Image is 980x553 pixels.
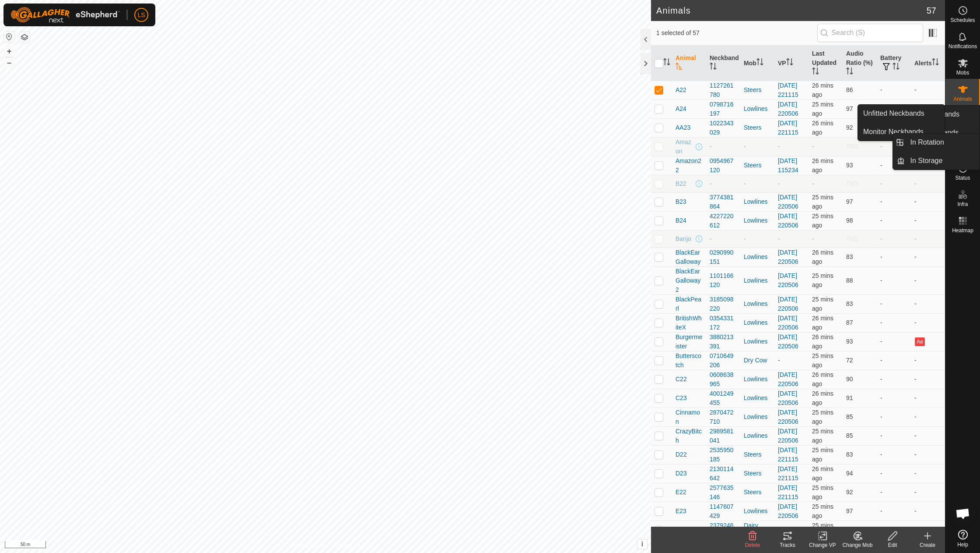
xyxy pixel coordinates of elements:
[778,333,798,350] a: [DATE] 220506
[744,488,771,497] div: Steers
[744,356,771,365] div: Dry Cow
[778,249,798,265] a: [DATE] 220506
[778,315,798,331] a: [DATE] 220506
[927,4,936,17] span: 57
[778,503,798,519] a: [DATE] 220506
[637,539,647,549] button: i
[846,489,853,496] span: 92
[786,60,793,67] p-sorticon: Activate to sort
[846,86,853,93] span: 86
[744,161,771,170] div: Steers
[778,120,798,136] a: [DATE] 221115
[778,447,798,463] a: [DATE] 221115
[911,81,945,99] td: -
[915,337,924,346] button: Ae
[710,389,737,408] div: 4001249455
[812,447,833,463] span: 4 Sep 2025 at 7:32 pm
[893,152,980,170] li: In Storage
[955,175,970,181] span: Status
[846,338,853,345] span: 93
[675,64,682,71] p-sorticon: Activate to sort
[846,319,853,326] span: 87
[846,235,858,242] span: TBD
[744,276,771,285] div: Lowlines
[778,213,798,229] a: [DATE] 220506
[877,266,911,294] td: -
[4,57,14,68] button: –
[846,507,853,514] span: 97
[675,179,686,188] span: B22
[953,96,972,102] span: Animals
[19,32,30,43] button: Map Layers
[877,46,911,81] th: Battery
[710,119,737,137] div: 1022343029
[744,123,771,132] div: Steers
[846,376,853,383] span: 90
[710,464,737,483] div: 2130114642
[877,156,911,175] td: -
[710,370,737,389] div: 0608638965
[911,99,945,118] td: -
[675,351,703,370] span: Butterscotch
[877,313,911,332] td: -
[778,82,798,98] a: [DATE] 221115
[877,521,911,539] td: -
[744,337,771,346] div: Lowlines
[812,235,814,242] span: -
[877,81,911,99] td: -
[291,542,324,549] a: Privacy Policy
[774,46,808,81] th: VP
[846,198,853,205] span: 97
[706,46,740,81] th: Neckband
[710,193,737,211] div: 3774381864
[710,351,737,370] div: 0710649206
[812,82,833,98] span: 4 Sep 2025 at 7:31 pm
[812,428,833,444] span: 4 Sep 2025 at 7:32 pm
[710,521,737,539] div: 2379246455
[877,502,911,521] td: -
[846,451,853,458] span: 83
[877,483,911,502] td: -
[744,469,771,478] div: Steers
[911,426,945,445] td: -
[710,502,737,521] div: 1147607429
[911,483,945,502] td: -
[858,123,945,141] a: Monitor Neckbands
[675,469,687,478] span: D23
[846,300,853,307] span: 83
[945,526,980,551] a: Help
[846,413,853,420] span: 85
[675,314,703,332] span: BritishWhiteX
[778,180,780,187] app-display-virtual-paddock-transition: -
[863,108,924,119] span: Unfitted Neckbands
[710,271,737,290] div: 1101166120
[710,314,737,332] div: 0354331172
[877,389,911,408] td: -
[744,142,771,151] div: -
[905,134,980,151] a: In Rotation
[812,484,833,500] span: 4 Sep 2025 at 7:32 pm
[875,541,910,549] div: Edit
[778,157,798,174] a: [DATE] 115234
[675,138,694,156] span: Amazon
[710,408,737,426] div: 2870472710
[778,272,798,288] a: [DATE] 220506
[812,315,833,331] span: 4 Sep 2025 at 7:31 pm
[675,427,703,445] span: CrazyBitch
[675,85,686,95] span: A22
[744,431,771,440] div: Lowlines
[744,299,771,308] div: Lowlines
[710,156,737,175] div: 0954967120
[846,69,853,76] p-sorticon: Activate to sort
[710,446,737,464] div: 2535950185
[956,70,969,75] span: Mobs
[656,5,927,16] h2: Animals
[710,64,717,71] p-sorticon: Activate to sort
[911,445,945,464] td: -
[957,202,968,207] span: Infra
[744,375,771,384] div: Lowlines
[778,465,798,482] a: [DATE] 221115
[846,432,853,439] span: 85
[812,272,833,288] span: 4 Sep 2025 at 7:31 pm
